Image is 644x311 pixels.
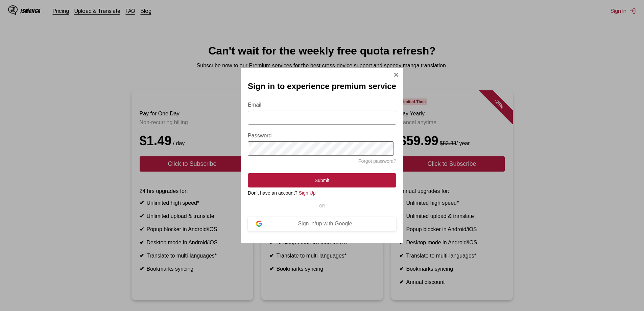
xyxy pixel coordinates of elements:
a: Forgot password? [358,158,396,164]
div: OR [248,204,396,208]
img: google-logo [256,221,262,227]
h2: Sign in to experience premium service [248,82,396,91]
button: Sign in/up with Google [248,217,396,231]
a: Sign Up [299,190,316,196]
div: Sign in/up with Google [262,221,388,227]
div: Don't have an account? [248,190,396,196]
button: Submit [248,173,396,187]
div: Sign In Modal [241,68,403,243]
label: Email [248,102,396,108]
img: Close [393,72,399,77]
label: Password [248,133,396,139]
